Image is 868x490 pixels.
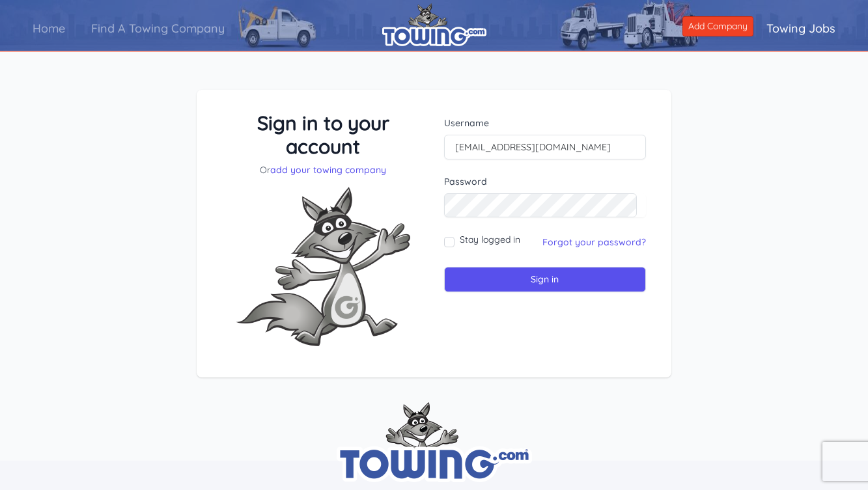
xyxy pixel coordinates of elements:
a: Find A Towing Company [78,10,238,47]
label: Stay logged in [460,233,520,246]
input: Sign in [444,267,647,292]
p: Or [222,163,425,176]
img: Fox-Excited.png [225,176,421,357]
label: Password [444,175,647,188]
img: towing [337,402,532,482]
a: Add Company [682,16,753,36]
a: Home [20,10,78,47]
a: Forgot your password? [542,236,646,248]
a: add your towing company [270,164,386,176]
a: Towing Jobs [753,10,848,47]
h3: Sign in to your account [222,111,425,158]
img: logo.png [382,3,486,46]
label: Username [444,116,647,129]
